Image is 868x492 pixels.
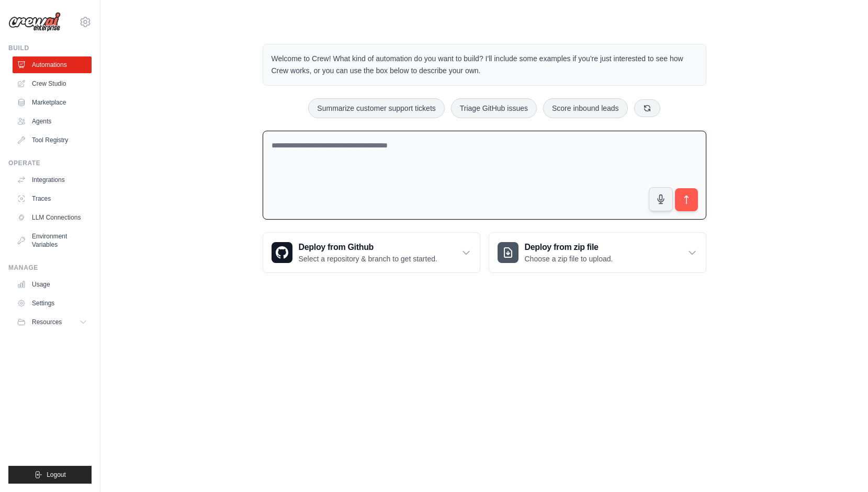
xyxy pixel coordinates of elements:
[8,12,61,32] img: Logo
[13,276,92,293] a: Usage
[299,254,437,264] p: Select a repository & branch to get started.
[272,53,697,77] p: Welcome to Crew! What kind of automation do you want to build? I'll include some examples if you'...
[13,314,92,330] button: Resources
[308,98,444,118] button: Summarize customer support tickets
[299,241,437,254] h3: Deploy from Github
[8,159,92,167] div: Operate
[13,94,92,111] a: Marketplace
[13,113,92,130] a: Agents
[8,466,92,484] button: Logout
[13,209,92,226] a: LLM Connections
[543,98,628,118] button: Score inbound leads
[13,56,92,73] a: Automations
[8,44,92,52] div: Build
[32,318,62,326] span: Resources
[13,190,92,207] a: Traces
[525,254,613,264] p: Choose a zip file to upload.
[13,132,92,148] a: Tool Registry
[13,228,92,253] a: Environment Variables
[13,75,92,92] a: Crew Studio
[525,241,613,254] h3: Deploy from zip file
[451,98,537,118] button: Triage GitHub issues
[13,171,92,188] a: Integrations
[47,471,66,479] span: Logout
[8,264,92,272] div: Manage
[13,295,92,312] a: Settings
